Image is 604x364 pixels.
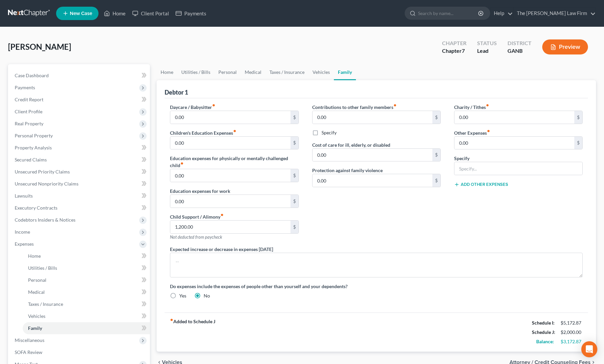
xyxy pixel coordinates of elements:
label: Protection against family violence [312,167,383,174]
a: SOFA Review [9,346,150,358]
input: -- [170,137,290,149]
div: $ [432,111,440,124]
span: Family [28,325,42,331]
div: $ [290,221,298,233]
span: Not deducted from paycheck [170,234,222,240]
span: Real Property [15,121,43,126]
span: Medical [28,289,45,295]
span: SOFA Review [15,349,42,355]
div: $ [290,169,298,182]
a: Utilities / Bills [23,262,150,274]
span: Executory Contracts [15,205,57,211]
a: Unsecured Nonpriority Claims [9,178,150,190]
a: Personal [23,274,150,286]
input: -- [170,111,290,124]
strong: Schedule I: [532,320,555,326]
span: Home [28,253,41,259]
button: Add Other Expenses [454,182,508,187]
i: fiber_manual_record [212,104,215,107]
label: Education expenses for physically or mentally challenged child [170,155,298,169]
a: Property Analysis [9,142,150,154]
div: Debtor 1 [165,88,188,96]
a: Credit Report [9,94,150,106]
input: -- [454,137,574,149]
input: -- [170,169,290,182]
a: Utilities / Bills [177,64,214,80]
div: $ [290,195,298,208]
span: Codebtors Insiders & Notices [15,217,75,223]
span: Property Analysis [15,145,52,150]
div: $ [574,137,582,149]
a: Case Dashboard [9,70,150,82]
label: Do expenses include the expenses of people other than yourself and your dependents? [170,283,583,290]
span: 7 [462,47,465,54]
i: fiber_manual_record [487,129,490,133]
a: Taxes / Insurance [23,298,150,310]
i: fiber_manual_record [393,104,397,107]
div: Status [477,39,497,47]
div: GANB [508,47,532,55]
label: Cost of care for ill, elderly, or disabled [312,141,390,148]
span: Case Dashboard [15,73,49,78]
div: $2,000.00 [561,329,583,336]
label: Specify [322,129,337,136]
a: Executory Contracts [9,202,150,214]
i: fiber_manual_record [220,213,224,217]
a: Taxes / Insurance [265,64,309,80]
input: Specify... [454,162,582,175]
input: -- [313,149,432,161]
input: -- [313,111,432,124]
div: Chapter [442,39,466,47]
a: Unsecured Priority Claims [9,166,150,178]
span: Personal [28,277,46,283]
label: Children's Education Expenses [170,129,236,136]
div: $ [574,111,582,124]
a: Home [100,7,129,19]
span: Taxes / Insurance [28,301,63,307]
span: New Case [70,11,92,16]
span: Secured Claims [15,157,47,162]
span: Expenses [15,241,34,247]
a: The [PERSON_NAME] Law Firm [514,7,596,19]
div: $3,172.87 [561,338,583,345]
i: fiber_manual_record [170,318,173,322]
span: [PERSON_NAME] [8,42,71,51]
div: $5,172.87 [561,320,583,326]
span: Miscellaneous [15,337,44,343]
a: Vehicles [309,64,334,80]
a: Medical [23,286,150,298]
label: Contributions to other family members [312,104,397,111]
label: Expected increase or decrease in expenses [DATE] [170,246,273,253]
a: Payments [172,7,210,19]
a: Medical [241,64,265,80]
i: fiber_manual_record [180,162,184,165]
span: Unsecured Nonpriority Claims [15,181,78,187]
span: Unsecured Priority Claims [15,169,70,174]
button: Preview [542,39,588,54]
i: fiber_manual_record [486,104,489,107]
div: Chapter [442,47,466,55]
a: Home [157,64,177,80]
strong: Added to Schedule J [170,318,215,346]
span: Income [15,229,30,235]
input: -- [170,195,290,208]
a: Home [23,250,150,262]
span: Client Profile [15,109,42,114]
input: Search by name... [418,7,479,19]
label: Charity / Tithes [454,104,489,111]
input: -- [313,174,432,187]
span: Personal Property [15,133,53,138]
span: Vehicles [28,313,45,319]
a: Family [334,64,356,80]
a: Lawsuits [9,190,150,202]
label: Education expenses for work [170,188,230,195]
input: -- [170,221,290,233]
span: Credit Report [15,97,43,102]
a: Vehicles [23,310,150,322]
div: Open Intercom Messenger [581,341,597,357]
div: District [508,39,532,47]
span: Utilities / Bills [28,265,57,271]
a: Family [23,322,150,334]
label: Specify [454,155,469,162]
span: Payments [15,85,35,90]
